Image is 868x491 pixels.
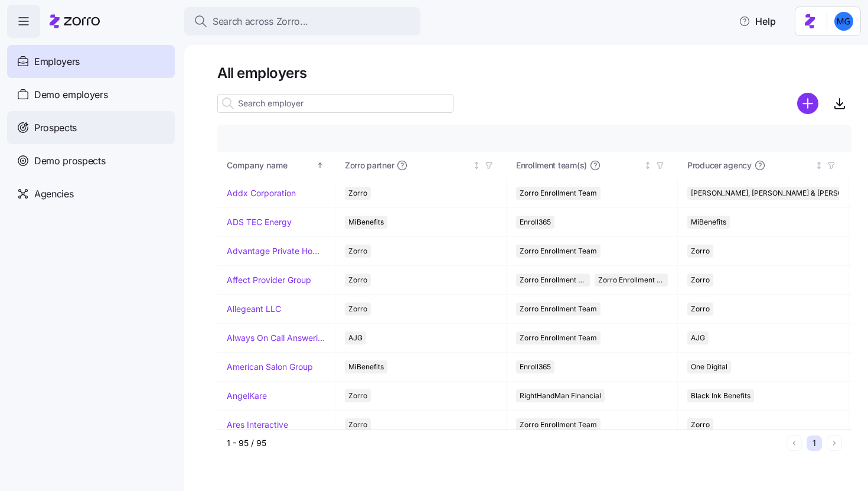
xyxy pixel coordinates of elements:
span: Zorro [348,389,367,402]
svg: add icon [797,93,818,114]
a: Demo prospects [7,144,175,177]
a: Addx Corporation [227,187,296,199]
span: Zorro Enrollment Team [520,331,597,344]
th: Enrollment team(s)Not sorted [507,152,678,179]
input: Search employer [217,94,453,113]
div: Not sorted [644,161,652,170]
a: Always On Call Answering Service [227,332,325,344]
a: Allegeant LLC [227,303,281,315]
a: Agencies [7,177,175,210]
span: Enroll365 [520,360,551,373]
span: Enroll365 [520,216,551,229]
span: AJG [691,331,705,344]
span: Zorro [348,245,367,258]
span: Zorro [691,303,710,316]
span: Zorro [691,245,710,258]
span: Zorro [348,274,367,287]
span: Zorro Enrollment Team [520,418,597,431]
a: Advantage Private Home Care [227,245,325,257]
div: Company name [227,159,314,172]
a: Demo employers [7,78,175,111]
th: Producer agencyNot sorted [678,152,849,179]
button: Help [729,9,785,33]
button: Search across Zorro... [184,7,420,35]
span: Zorro partner [345,160,394,171]
span: AJG [348,331,363,344]
span: MiBenefits [691,216,726,229]
span: Zorro Enrollment Team [520,303,597,316]
span: Zorro Enrollment Experts [598,274,665,287]
button: Previous page [787,435,802,451]
span: Help [739,14,776,28]
span: MiBenefits [348,216,384,229]
span: RightHandMan Financial [520,389,601,402]
a: ADS TEC Energy [227,216,292,228]
span: One Digital [691,360,727,373]
span: Zorro Enrollment Team [520,187,597,200]
a: Ares Interactive [227,419,288,431]
div: Not sorted [472,161,481,170]
span: Employers [34,54,80,69]
a: AngelKare [227,390,267,402]
span: Zorro Enrollment Team [520,245,597,258]
a: Prospects [7,111,175,144]
button: 1 [807,435,822,451]
span: Producer agency [687,160,752,171]
span: Search across Zorro... [213,14,308,29]
div: Not sorted [815,161,823,170]
span: Zorro [348,187,367,200]
div: 1 - 95 / 95 [227,437,782,449]
span: Zorro [348,418,367,431]
img: 61c362f0e1d336c60eacb74ec9823875 [834,12,853,31]
span: Zorro [691,418,710,431]
h1: All employers [217,64,851,82]
span: Zorro [691,274,710,287]
span: Zorro [348,303,367,316]
a: American Salon Group [227,361,313,373]
div: Sorted ascending [316,161,324,170]
th: Company nameSorted ascending [217,152,335,179]
a: Affect Provider Group [227,274,311,286]
span: Black Ink Benefits [691,389,750,402]
button: Next page [827,435,842,451]
a: Employers [7,45,175,78]
span: MiBenefits [348,360,384,373]
span: Prospects [34,121,77,135]
span: Demo prospects [34,154,106,168]
span: Agencies [34,187,73,201]
span: Demo employers [34,87,108,102]
span: Enrollment team(s) [516,160,587,171]
span: Zorro Enrollment Team [520,274,586,287]
th: Zorro partnerNot sorted [335,152,507,179]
